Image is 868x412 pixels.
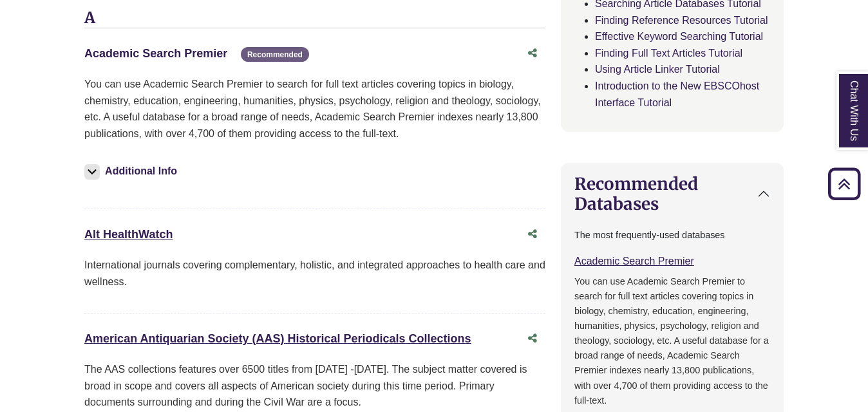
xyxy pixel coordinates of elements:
[520,326,545,351] button: Share this database
[561,164,783,224] button: Recommended Databases
[574,228,770,243] p: The most frequently-used databases
[84,257,545,290] p: International journals covering complementary, holistic, and integrated approaches to health care...
[595,48,742,59] a: Finding Full Text Articles Tutorial
[84,332,471,345] a: American Antiquarian Society (AAS) Historical Periodicals Collections
[520,222,545,247] button: Share this database
[84,162,181,180] button: Additional Info
[84,361,545,411] p: The AAS collections features over 6500 titles from [DATE] -[DATE]. The subject matter covered is ...
[84,47,227,60] a: Academic Search Premier
[595,80,759,108] a: Introduction to the New EBSCOhost Interface Tutorial
[520,41,545,66] button: Share this database
[595,31,763,42] a: Effective Keyword Searching Tutorial
[84,76,545,142] p: You can use Academic Search Premier to search for full text articles covering topics in biology, ...
[241,47,309,62] span: Recommended
[574,274,770,407] p: You can use Academic Search Premier to search for full text articles covering topics in biology, ...
[595,64,720,75] a: Using Article Linker Tutorial
[574,256,694,267] a: Academic Search Premier
[595,15,768,26] a: Finding Reference Resources Tutorial
[84,9,545,28] h3: A
[84,228,173,241] a: Alt HealthWatch
[824,175,865,192] a: Back to Top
